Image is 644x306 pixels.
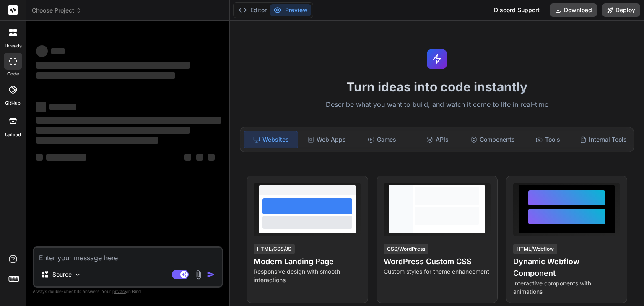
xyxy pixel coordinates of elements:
span: Choose Project [32,6,82,15]
div: Components [466,131,519,148]
h4: Dynamic Webflow Component [513,256,620,279]
label: threads [4,42,22,49]
div: HTML/CSS/JS [254,244,295,254]
span: ‌ [51,48,65,54]
div: APIs [410,131,464,148]
button: Editor [235,4,270,16]
span: ‌ [49,104,76,110]
h4: WordPress Custom CSS [384,256,491,267]
p: Interactive components with animations [513,279,620,296]
label: GitHub [5,100,21,107]
span: ‌ [36,117,221,124]
button: Preview [270,4,311,16]
span: ‌ [36,127,190,134]
span: ‌ [36,72,175,79]
span: ‌ [46,154,86,161]
div: Tools [521,131,575,148]
div: CSS/WordPress [384,244,428,254]
img: Pick Models [74,271,81,278]
div: HTML/Webflow [513,244,557,254]
div: Websites [244,131,298,148]
span: ‌ [36,137,158,144]
h4: Modern Landing Page [254,256,361,267]
span: ‌ [36,45,48,57]
span: ‌ [36,102,46,112]
div: Web Apps [300,131,353,148]
img: attachment [194,270,203,280]
label: code [7,70,19,78]
span: ‌ [208,154,215,161]
span: ‌ [36,62,190,69]
button: Download [550,3,597,17]
p: Always double-check its answers. Your in Bind [33,288,223,296]
div: Internal Tools [576,131,630,148]
label: Upload [5,131,21,138]
img: icon [207,270,215,279]
p: Responsive design with smooth interactions [254,267,361,284]
div: Games [355,131,409,148]
div: Discord Support [489,3,545,17]
h1: Turn ideas into code instantly [235,79,639,94]
span: privacy [112,289,127,294]
button: Deploy [602,3,640,17]
p: Custom styles for theme enhancement [384,267,491,276]
p: Source [52,270,72,279]
span: ‌ [184,154,191,161]
span: ‌ [196,154,203,161]
span: ‌ [36,154,43,161]
p: Describe what you want to build, and watch it come to life in real-time [235,99,639,110]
